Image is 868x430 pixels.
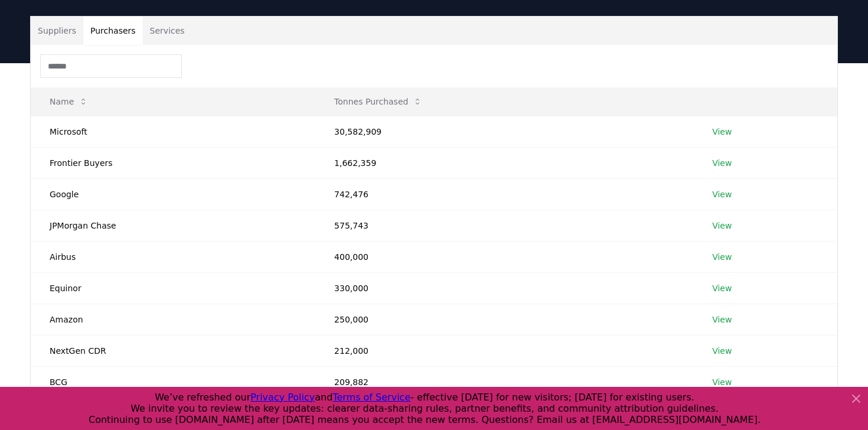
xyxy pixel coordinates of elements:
[315,241,693,272] td: 400,000
[325,90,432,113] button: Tonnes Purchased
[143,17,192,45] button: Services
[712,282,732,294] a: View
[315,210,693,241] td: 575,743
[712,188,732,200] a: View
[31,17,83,45] button: Suppliers
[712,157,732,169] a: View
[315,335,693,366] td: 212,000
[31,304,315,335] td: Amazon
[31,366,315,398] td: BCG
[712,345,732,357] a: View
[712,126,732,138] a: View
[712,376,732,388] a: View
[31,178,315,210] td: Google
[712,314,732,325] a: View
[40,90,97,113] button: Name
[31,116,315,147] td: Microsoft
[315,116,693,147] td: 30,582,909
[31,241,315,272] td: Airbus
[712,220,732,232] a: View
[315,272,693,304] td: 330,000
[315,304,693,335] td: 250,000
[31,272,315,304] td: Equinor
[315,366,693,398] td: 209,882
[712,251,732,263] a: View
[31,147,315,178] td: Frontier Buyers
[315,178,693,210] td: 742,476
[31,335,315,366] td: NextGen CDR
[315,147,693,178] td: 1,662,359
[83,17,143,45] button: Purchasers
[31,210,315,241] td: JPMorgan Chase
